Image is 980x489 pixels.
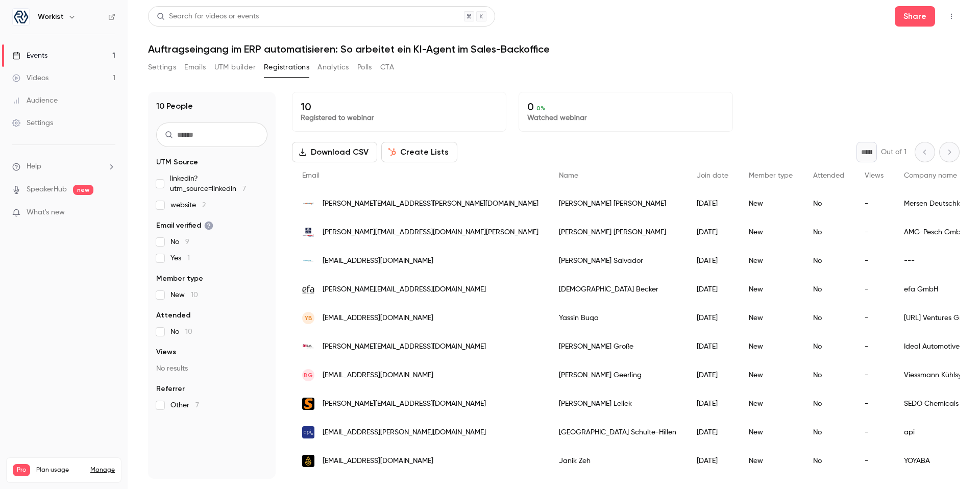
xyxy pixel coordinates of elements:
div: Settings [12,118,53,128]
button: UTM builder [214,59,256,76]
span: linkedin?utm_source=linkedIn [170,174,267,194]
span: 7 [242,185,246,192]
div: - [854,418,894,447]
div: New [739,275,803,304]
p: Out of 1 [881,147,906,157]
div: [PERSON_NAME] Salvador [549,247,687,275]
span: Views [156,347,176,357]
span: Member type [749,172,793,179]
div: [DATE] [687,361,739,389]
span: Member type [156,274,203,284]
div: Yassin Buqa [549,304,687,332]
span: YB [305,313,312,323]
div: [DATE] [687,247,739,275]
span: Views [865,172,884,179]
div: - [854,275,894,304]
div: Videos [12,73,48,83]
div: [DATE] [687,332,739,361]
span: BG [304,371,313,380]
div: New [739,189,803,218]
button: Emails [184,59,206,76]
button: CTA [380,59,394,76]
div: [PERSON_NAME] [PERSON_NAME] [549,189,687,218]
span: [EMAIL_ADDRESS][PERSON_NAME][DOMAIN_NAME] [323,427,486,438]
div: [DATE] [687,418,739,447]
img: mersen.com [302,198,314,210]
div: New [739,304,803,332]
div: New [739,332,803,361]
div: - [854,332,894,361]
span: website [170,200,206,210]
span: New [170,290,198,300]
p: Registered to webinar [301,113,498,123]
img: api.de [302,426,314,438]
div: [PERSON_NAME] [PERSON_NAME] [549,218,687,247]
div: New [739,389,803,418]
div: No [803,447,854,475]
img: efa-berlin.com [302,283,314,296]
div: - [854,189,894,218]
div: No [803,247,854,275]
div: New [739,218,803,247]
p: 10 [301,101,498,113]
div: - [854,389,894,418]
p: 0 [527,101,724,113]
span: [EMAIL_ADDRESS][DOMAIN_NAME] [323,370,433,381]
div: [DATE] [687,218,739,247]
span: [PERSON_NAME][EMAIL_ADDRESS][DOMAIN_NAME] [323,284,486,295]
span: Name [559,172,578,179]
span: No [170,327,192,337]
span: new [73,185,93,195]
section: facet-groups [156,157,267,410]
div: [PERSON_NAME] Lellek [549,389,687,418]
div: New [739,247,803,275]
span: 0 % [536,105,546,112]
div: [PERSON_NAME] Geerling [549,361,687,389]
div: [DEMOGRAPHIC_DATA] Becker [549,275,687,304]
div: - [854,304,894,332]
button: Share [895,6,935,27]
a: Manage [90,466,115,474]
span: 10 [185,328,192,335]
button: Analytics [317,59,349,76]
div: [DATE] [687,389,739,418]
img: yoyaba.com [302,455,314,467]
span: Pro [13,464,30,476]
div: No [803,189,854,218]
span: 1 [187,255,190,262]
button: Registrations [264,59,309,76]
p: No results [156,363,267,374]
div: Events [12,51,47,61]
span: 7 [195,402,199,409]
img: voestalpine.com [302,255,314,267]
span: [EMAIL_ADDRESS][DOMAIN_NAME] [323,313,433,324]
button: Settings [148,59,176,76]
li: help-dropdown-opener [12,161,115,172]
span: Plan usage [36,466,84,474]
span: 9 [185,238,189,246]
div: [GEOGRAPHIC_DATA] Schulte-Hillen [549,418,687,447]
span: Join date [697,172,728,179]
span: Attended [813,172,844,179]
span: 10 [191,291,198,299]
span: Other [170,400,199,410]
div: [DATE] [687,275,739,304]
div: Janik Zeh [549,447,687,475]
div: No [803,361,854,389]
span: No [170,237,189,247]
span: [PERSON_NAME][EMAIL_ADDRESS][PERSON_NAME][DOMAIN_NAME] [323,199,538,209]
span: UTM Source [156,157,198,167]
div: - [854,247,894,275]
div: Search for videos or events [157,11,259,22]
div: No [803,332,854,361]
h6: Workist [38,12,64,22]
div: - [854,447,894,475]
span: Email [302,172,320,179]
h1: 10 People [156,100,193,112]
div: No [803,218,854,247]
span: Email verified [156,221,213,231]
div: No [803,418,854,447]
div: [PERSON_NAME] Große [549,332,687,361]
p: Watched webinar [527,113,724,123]
img: ideal-automotive.com [302,340,314,353]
